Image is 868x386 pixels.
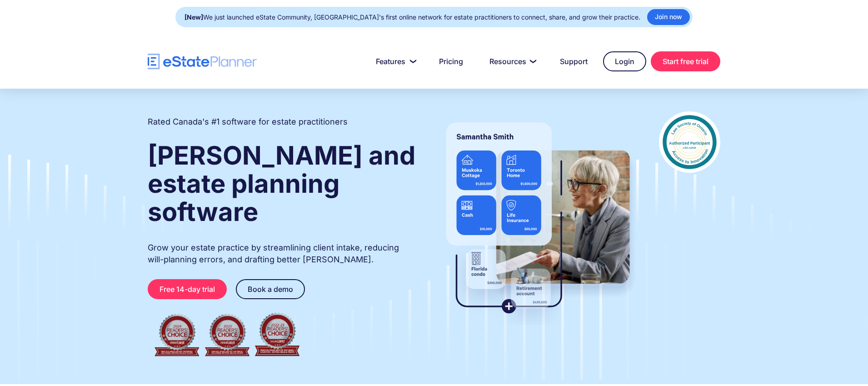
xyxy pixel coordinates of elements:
[365,52,424,70] a: Features
[236,279,305,299] a: Book a demo
[428,52,474,70] a: Pricing
[603,51,646,71] a: Login
[185,11,640,24] div: We just launched eState Community, [GEOGRAPHIC_DATA]'s first online network for estate practition...
[435,111,641,325] img: estate planner showing wills to their clients, using eState Planner, a leading estate planning so...
[148,116,348,128] h2: Rated Canada's #1 software for estate practitioners
[549,52,599,70] a: Support
[647,9,690,25] a: Join now
[148,140,415,227] strong: [PERSON_NAME] and estate planning software
[148,54,257,70] a: home
[185,13,203,21] strong: [New]
[479,52,544,70] a: Resources
[651,51,720,71] a: Start free trial
[148,242,417,266] p: Grow your estate practice by streamlining client intake, reducing will-planning errors, and draft...
[148,279,227,299] a: Free 14-day trial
